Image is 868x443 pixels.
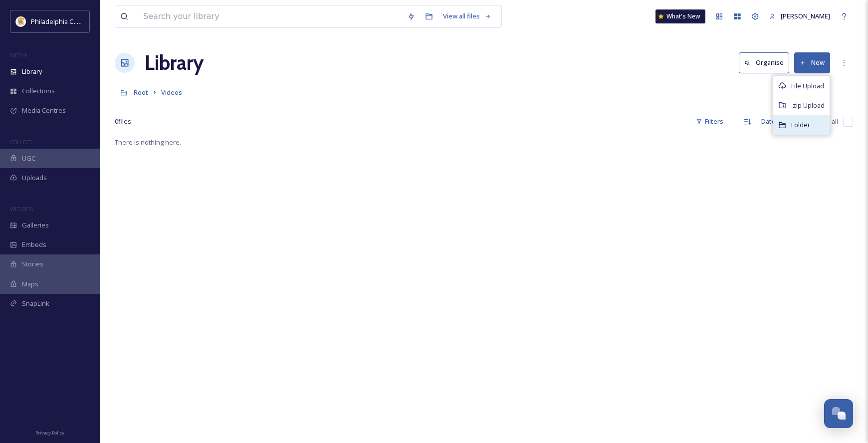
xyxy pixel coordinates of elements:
button: Organise [739,52,789,73]
span: Collections [22,86,55,96]
span: There is nothing here. [115,138,181,147]
a: Root [134,86,148,98]
span: 0 file s [115,117,131,126]
span: Library [22,67,42,76]
span: Videos [161,88,182,97]
span: WIDGETS [10,205,33,213]
span: Privacy Policy [35,430,64,436]
span: Maps [22,279,38,289]
span: SnapLink [22,299,49,308]
span: Media Centres [22,106,66,115]
a: Videos [161,86,182,98]
a: View all files [438,6,496,26]
a: What's New [655,9,705,23]
img: download.jpeg [16,16,26,26]
span: Philadelphia Convention & Visitors Bureau [31,16,157,26]
span: Stories [22,259,43,269]
div: Date Created [756,112,807,131]
span: Root [134,88,148,97]
input: Search your library [138,5,402,27]
button: Open Chat [824,399,853,428]
span: [PERSON_NAME] [781,11,830,20]
a: Library [145,48,204,78]
span: MEDIA [10,51,27,59]
span: .zip Upload [791,101,825,110]
span: File Upload [791,81,824,91]
span: Galleries [22,221,49,230]
div: Filters [691,112,728,131]
a: Privacy Policy [35,426,64,438]
span: COLLECT [10,138,31,146]
span: Uploads [22,173,47,183]
span: UGC [22,154,35,163]
button: New [794,52,830,73]
span: Embeds [22,240,46,249]
a: [PERSON_NAME] [764,6,835,26]
span: Folder [791,120,810,130]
